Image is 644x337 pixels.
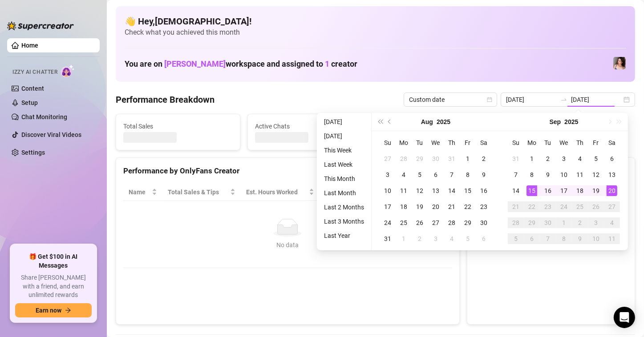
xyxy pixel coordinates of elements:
button: Earn nowarrow-right [15,303,92,317]
div: No data [132,240,443,250]
img: Lauren [613,57,626,69]
input: Start date [506,95,557,104]
span: swap-right [560,96,567,103]
th: Name [123,184,162,201]
span: Izzy AI Chatter [12,68,57,76]
h4: Performance Breakdown [116,93,215,106]
input: End date [571,95,622,104]
span: Share [PERSON_NAME] with a friend, and earn unlimited rewards [15,273,92,300]
span: Active Chats [255,121,365,131]
a: Home [21,42,38,49]
span: Check what you achieved this month [125,28,626,37]
div: Performance by OnlyFans Creator [123,165,452,177]
span: Total Sales & Tips [168,187,228,197]
th: Sales / Hour [320,184,379,201]
span: Chat Conversion [384,187,439,197]
a: Discover Viral Videos [21,131,81,138]
span: 1 [325,59,329,68]
a: Content [21,85,44,92]
div: Est. Hours Worked [246,187,307,197]
span: Name [129,187,150,197]
div: Sales by OnlyFans Creator [474,165,628,177]
img: AI Chatter [61,64,75,77]
h4: 👋 Hey, [DEMOGRAPHIC_DATA] ! [125,15,626,28]
img: logo-BBDzfeDw.svg [7,21,74,30]
a: Setup [21,99,38,106]
th: Chat Conversion [379,184,452,201]
span: to [560,96,567,103]
span: Sales / Hour [325,187,367,197]
span: [PERSON_NAME] [164,59,226,68]
h1: You are on workspace and assigned to creator [125,59,357,69]
span: 🎁 Get $100 in AI Messages [15,253,92,270]
div: Open Intercom Messenger [614,307,635,328]
span: Custom date [409,93,492,106]
span: arrow-right [65,307,71,313]
span: Total Sales [123,121,233,131]
span: Earn now [36,307,61,314]
a: Chat Monitoring [21,113,67,120]
span: calendar [487,97,492,102]
a: Settings [21,149,45,156]
th: Total Sales & Tips [162,184,241,201]
span: Messages Sent [387,121,496,131]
